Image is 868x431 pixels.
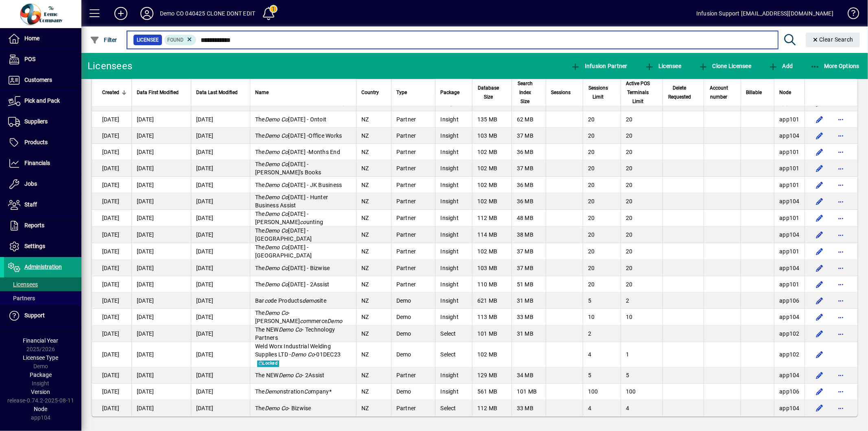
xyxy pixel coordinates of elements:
em: Demo [265,281,280,288]
td: Partner [391,111,435,128]
td: 2 [621,292,662,309]
td: [DATE] [131,128,191,144]
span: Jobs [24,180,37,187]
span: app101.prod.infusionbusinesssoftware.com [779,182,800,188]
td: 102 MB [472,144,512,160]
td: 621 MB [472,292,512,309]
td: [DATE] [191,144,250,160]
div: Node [779,88,800,97]
span: The [DATE] -Office Works [255,132,342,139]
div: Account number [709,84,736,101]
button: Edit [813,113,826,126]
td: [DATE] [92,128,131,144]
td: NZ [356,243,391,260]
em: Co [281,161,289,167]
td: [DATE] [131,226,191,243]
span: Delete Requested [668,84,692,101]
div: Data Last Modified [196,88,245,97]
em: Co [281,227,289,234]
button: More options [834,327,847,340]
td: [DATE] [131,177,191,193]
td: Insight [435,210,472,226]
td: 110 MB [472,276,512,292]
span: Name [255,88,269,97]
span: Clear Search [812,36,854,43]
td: 20 [621,128,662,144]
td: 135 MB [472,111,512,128]
button: Edit [813,228,826,241]
a: Financials [4,153,81,174]
td: [DATE] [92,144,131,160]
span: app104.prod.infusionbusinesssoftware.com [779,132,800,139]
button: Edit [813,294,826,307]
em: Demo [265,116,280,123]
span: Administration [24,264,62,270]
span: The [DATE] - [PERSON_NAME]'s Books [255,161,321,176]
span: Licensees [8,281,38,288]
span: Node [779,88,791,97]
em: Demo [265,161,280,167]
span: Licensee [137,36,159,44]
button: Edit [813,145,826,158]
button: More options [834,211,847,224]
div: Package [440,88,467,97]
td: [DATE] [92,177,131,193]
span: POS [24,56,35,62]
span: Licensee [645,63,682,69]
td: Insight [435,309,472,325]
em: Demo [265,244,280,251]
span: Financials [24,160,50,166]
button: Add [108,6,134,21]
span: More Options [810,63,860,69]
button: More options [834,310,847,323]
a: Suppliers [4,112,81,132]
button: Edit [813,262,826,275]
td: 112 MB [472,210,512,226]
button: More options [834,294,847,307]
a: Support [4,306,81,326]
td: 20 [583,128,621,144]
button: Edit [813,369,826,382]
td: 103 MB [472,128,512,144]
span: Database Size [477,84,499,101]
em: Demo [265,149,280,155]
span: Billable [746,88,762,97]
span: Package [440,88,459,97]
span: The [DATE] - 2Assist [255,281,330,288]
div: Data First Modified [137,88,186,97]
a: Settings [4,236,81,257]
em: Co [281,211,289,217]
span: Add [768,63,793,69]
td: 20 [583,210,621,226]
td: Insight [435,226,472,243]
button: Clone Licensee [696,59,753,73]
td: [DATE] [92,210,131,226]
span: Home [24,35,39,42]
span: Active POS Terminals Limit [626,79,650,106]
button: Edit [813,195,826,208]
a: Licensees [4,277,81,291]
td: NZ [356,111,391,128]
button: More options [834,162,847,175]
td: 20 [621,210,662,226]
td: [DATE] [92,226,131,243]
div: Infusion Support [EMAIL_ADDRESS][DOMAIN_NAME] [696,7,833,20]
td: [DATE] [92,243,131,260]
td: 20 [583,260,621,276]
em: Co [281,244,289,251]
div: Sessions Limit [588,84,616,101]
button: More Options [808,59,862,73]
span: The [DATE] -Months End [255,149,340,155]
button: Edit [813,278,826,291]
td: 20 [621,193,662,210]
td: 113 MB [472,309,512,325]
td: 20 [621,177,662,193]
td: [DATE] [191,128,250,144]
span: Partners [8,295,35,301]
a: Knowledge Base [842,2,858,28]
a: Customers [4,70,81,90]
div: Country [361,88,386,97]
td: 36 MB [512,144,546,160]
td: [DATE] [131,160,191,177]
button: Edit [813,129,826,142]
